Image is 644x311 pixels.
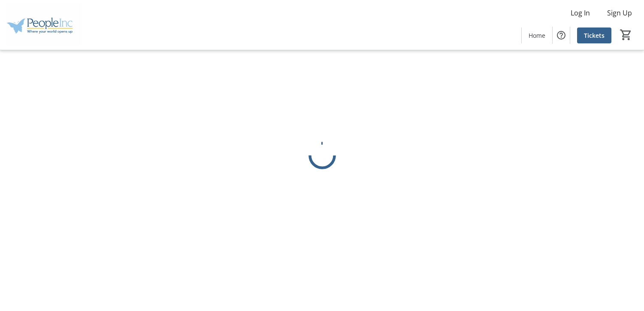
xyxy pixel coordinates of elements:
button: Cart [618,27,634,43]
span: Log In [571,8,590,18]
span: Home [529,31,545,40]
button: Help [553,27,570,44]
a: Home [522,27,552,43]
button: Sign Up [600,6,639,20]
button: Log In [564,6,597,20]
span: Sign Up [607,8,632,18]
a: Tickets [577,27,611,43]
span: Tickets [584,31,605,40]
img: People Inc.'s Logo [5,3,82,46]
